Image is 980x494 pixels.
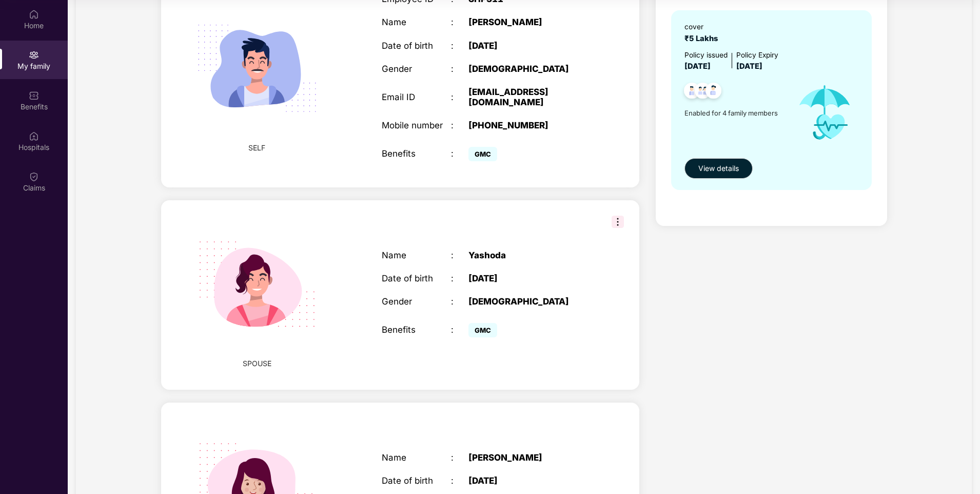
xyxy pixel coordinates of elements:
[468,476,590,486] div: [DATE]
[684,50,728,61] div: Policy issued
[690,80,715,105] img: svg+xml;base64,PHN2ZyB4bWxucz0iaHR0cDovL3d3dy53My5vcmcvMjAwMC9zdmciIHdpZHRoPSI0OC45MTUiIGhlaWdodD...
[736,50,778,61] div: Policy Expiry
[698,163,739,174] span: View details
[382,17,451,27] div: Name
[451,273,468,283] div: :
[468,17,590,27] div: [PERSON_NAME]
[679,80,704,105] img: svg+xml;base64,PHN2ZyB4bWxucz0iaHR0cDovL3d3dy53My5vcmcvMjAwMC9zdmciIHdpZHRoPSI0OC45NDMiIGhlaWdodD...
[29,172,39,182] img: svg+xml;base64,PHN2ZyBpZD0iQ2xhaW0iIHhtbG5zPSJodHRwOi8vd3d3LnczLm9yZy8yMDAwL3N2ZyIgd2lkdGg9IjIwIi...
[468,296,590,307] div: [DEMOGRAPHIC_DATA]
[468,41,590,51] div: [DATE]
[451,325,468,335] div: :
[787,72,863,153] img: icon
[382,325,451,335] div: Benefits
[684,22,722,33] div: cover
[468,147,497,161] span: GMC
[701,80,726,105] img: svg+xml;base64,PHN2ZyB4bWxucz0iaHR0cDovL3d3dy53My5vcmcvMjAwMC9zdmciIHdpZHRoPSI0OC45NDMiIGhlaWdodD...
[29,90,39,101] img: svg+xml;base64,PHN2ZyBpZD0iQmVuZWZpdHMiIHhtbG5zPSJodHRwOi8vd3d3LnczLm9yZy8yMDAwL3N2ZyIgd2lkdGg9Ij...
[684,34,722,43] span: ₹5 Lakhs
[684,158,753,179] button: View details
[382,452,451,463] div: Name
[468,64,590,74] div: [DEMOGRAPHIC_DATA]
[382,476,451,486] div: Date of birth
[684,62,711,71] span: [DATE]
[382,296,451,307] div: Gender
[183,211,331,358] img: svg+xml;base64,PHN2ZyB4bWxucz0iaHR0cDovL3d3dy53My5vcmcvMjAwMC9zdmciIHdpZHRoPSIyMjQiIGhlaWdodD0iMT...
[382,273,451,283] div: Date of birth
[382,250,451,260] div: Name
[29,50,39,60] img: svg+xml;base64,PHN2ZyB3aWR0aD0iMjAiIGhlaWdodD0iMjAiIHZpZXdCb3g9IjAgMCAyMCAyMCIgZmlsbD0ibm9uZSIgeG...
[382,92,451,102] div: Email ID
[243,358,271,369] span: SPOUSE
[451,452,468,463] div: :
[451,476,468,486] div: :
[451,296,468,307] div: :
[451,17,468,27] div: :
[468,273,590,283] div: [DATE]
[468,250,590,260] div: Yashoda
[684,108,787,118] span: Enabled for 4 family members
[248,142,265,154] span: SELF
[468,87,590,107] div: [EMAIL_ADDRESS][DOMAIN_NAME]
[451,92,468,102] div: :
[29,131,39,141] img: svg+xml;base64,PHN2ZyBpZD0iSG9zcGl0YWxzIiB4bWxucz0iaHR0cDovL3d3dy53My5vcmcvMjAwMC9zdmciIHdpZHRoPS...
[468,120,590,130] div: [PHONE_NUMBER]
[382,64,451,74] div: Gender
[612,216,624,228] img: svg+xml;base64,PHN2ZyB3aWR0aD0iMzIiIGhlaWdodD0iMzIiIHZpZXdCb3g9IjAgMCAzMiAzMiIgZmlsbD0ibm9uZSIgeG...
[736,62,762,71] span: [DATE]
[468,323,497,337] span: GMC
[382,120,451,130] div: Mobile number
[29,9,39,20] img: svg+xml;base64,PHN2ZyBpZD0iSG9tZSIgeG1sbnM9Imh0dHA6Ly93d3cudzMub3JnLzIwMDAvc3ZnIiB3aWR0aD0iMjAiIG...
[451,120,468,130] div: :
[382,41,451,51] div: Date of birth
[382,148,451,159] div: Benefits
[451,148,468,159] div: :
[451,64,468,74] div: :
[451,41,468,51] div: :
[451,250,468,260] div: :
[468,452,590,463] div: [PERSON_NAME]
